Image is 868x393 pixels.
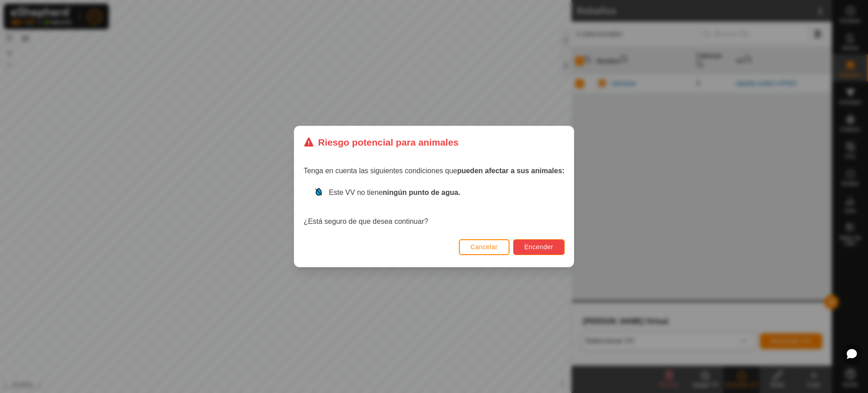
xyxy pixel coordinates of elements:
font: ningún punto de agua. [383,189,461,196]
font: pueden afectar a sus animales: [457,167,564,175]
font: Este VV no tiene [329,189,382,196]
font: ¿Está seguro de que desea continuar? [303,218,428,225]
button: Encender [513,239,565,255]
font: Riesgo potencial para animales [318,137,458,147]
font: Encender [524,243,553,251]
font: Tenga en cuenta las siguientes condiciones que [303,167,457,175]
button: Cancelar [459,239,509,255]
font: Cancelar [471,243,498,251]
